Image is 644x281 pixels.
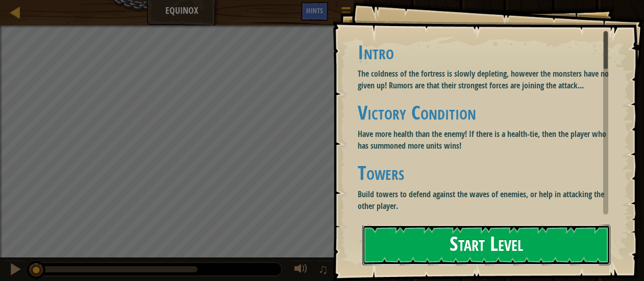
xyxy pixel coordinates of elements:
button: Adjust volume [291,260,311,281]
p: Have more health than the enemy! If there is a health-tie, then the player who has summoned more ... [358,128,616,152]
h1: Intro [358,41,616,63]
h1: Towers [358,162,616,183]
span: ♫ [318,262,329,277]
button: Start Level [362,225,610,265]
h1: Victory Condition [358,102,616,123]
p: The coldness of the fortress is slowly depleting, however the monsters have not given up! Rumors ... [358,68,616,91]
span: Hints [306,6,323,15]
button: Ctrl + P: Pause [5,260,26,281]
p: Build towers to defend against the waves of enemies, or help in attacking the other player. [358,189,616,212]
button: ♫ [316,260,334,281]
